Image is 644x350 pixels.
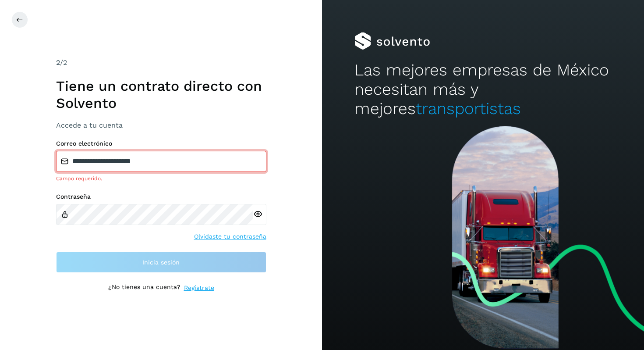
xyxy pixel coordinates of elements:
a: Regístrate [184,283,214,293]
h2: Las mejores empresas de México necesitan más y mejores [354,61,612,119]
p: ¿No tienes una cuenta? [108,283,180,293]
span: 2 [56,58,60,67]
h3: Accede a tu cuenta [56,121,266,129]
label: Correo electrónico [56,140,266,147]
button: Inicia sesión [56,252,266,273]
div: /2 [56,57,266,68]
label: Contraseña [56,193,266,200]
h1: Tiene un contrato directo con Solvento [56,78,266,111]
span: Inicia sesión [142,259,180,265]
div: Campo requerido. [56,175,266,182]
a: Olvidaste tu contraseña [194,232,266,241]
span: transportistas [416,99,521,118]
